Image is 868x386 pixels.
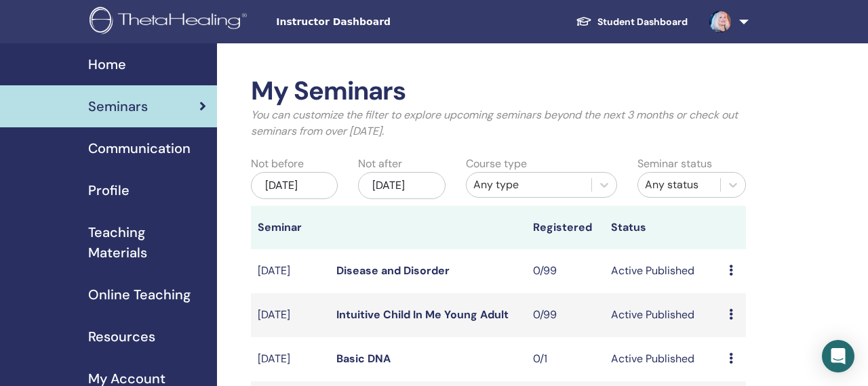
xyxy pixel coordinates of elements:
td: [DATE] [251,293,330,337]
a: Disease and Disorder [336,263,450,278]
div: [DATE] [251,172,338,199]
td: [DATE] [251,337,330,381]
div: Any status [645,177,713,193]
img: graduation-cap-white.svg [576,16,592,27]
div: Open Intercom Messenger [822,340,854,372]
label: Not after [358,156,402,172]
div: [DATE] [358,172,445,199]
h2: My Seminars [251,76,746,107]
td: Active Published [604,249,722,293]
td: 0/99 [526,249,605,293]
th: Status [604,206,722,249]
span: Home [88,54,126,74]
span: Resources [88,326,155,347]
span: Instructor Dashboard [276,15,479,29]
span: Teaching Materials [88,222,206,263]
span: Online Teaching [88,284,191,305]
img: logo.png [90,7,252,37]
span: Communication [88,138,191,158]
td: Active Published [604,337,722,381]
td: 0/1 [526,337,605,381]
label: Course type [466,156,527,172]
label: Seminar status [637,156,712,172]
div: Any type [473,177,585,193]
label: Not before [251,156,304,172]
td: Active Published [604,293,722,337]
th: Seminar [251,206,330,249]
td: [DATE] [251,249,330,293]
p: You can customize the filter to explore upcoming seminars beyond the next 3 months or check out s... [251,107,746,140]
a: Basic DNA [336,351,391,366]
a: Intuitive Child In Me Young Adult [336,307,509,322]
img: default.jpg [709,11,731,33]
td: 0/99 [526,293,605,337]
span: Seminars [88,96,148,116]
span: Profile [88,180,130,200]
a: Student Dashboard [565,9,698,35]
th: Registered [526,206,605,249]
